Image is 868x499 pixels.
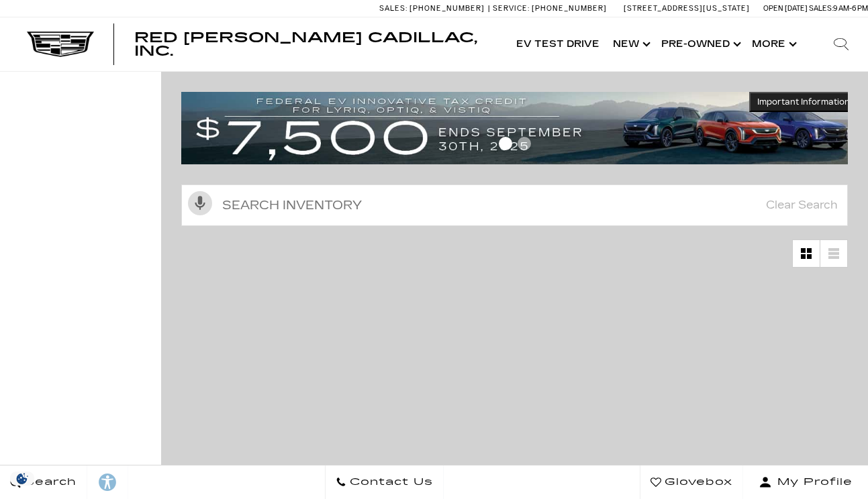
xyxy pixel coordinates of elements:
[745,17,801,71] button: More
[532,4,607,13] span: [PHONE_NUMBER]
[134,30,477,59] span: Red [PERSON_NAME] Cadillac, Inc.
[743,465,868,499] button: Open user profile menu
[606,17,655,71] a: New
[640,465,743,499] a: Glovebox
[7,472,38,486] img: Opt-Out Icon
[379,5,488,12] a: Sales: [PHONE_NUMBER]
[499,137,512,150] span: Go to slide 1
[21,473,77,492] span: Search
[655,17,745,71] a: Pre-Owned
[757,97,850,107] span: Important Information
[188,191,212,215] svg: Click to toggle on voice search
[833,4,868,13] span: 9 AM-6 PM
[379,4,407,13] span: Sales:
[809,4,833,13] span: Sales:
[7,472,38,486] section: Click to Open Cookie Consent Modal
[749,92,858,112] button: Important Information
[763,4,808,13] span: Open [DATE]
[624,4,750,13] a: [STREET_ADDRESS][US_STATE]
[346,473,433,492] span: Contact Us
[510,17,606,71] a: EV Test Drive
[772,473,853,492] span: My Profile
[518,137,531,150] span: Go to slide 2
[134,31,496,58] a: Red [PERSON_NAME] Cadillac, Inc.
[661,473,732,492] span: Glovebox
[181,184,848,226] input: Search Inventory
[325,465,444,499] a: Contact Us
[488,5,610,12] a: Service: [PHONE_NUMBER]
[409,4,485,13] span: [PHONE_NUMBER]
[493,4,530,13] span: Service:
[181,92,858,164] img: vrp-tax-ending-august-version
[27,32,94,57] img: Cadillac Dark Logo with Cadillac White Text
